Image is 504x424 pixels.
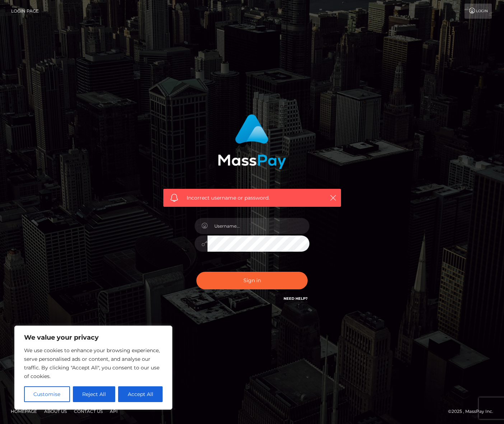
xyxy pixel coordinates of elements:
[118,386,163,402] button: Accept All
[11,4,39,19] a: Login Page
[465,4,492,19] a: Login
[218,114,286,169] img: MassPay Login
[187,194,318,202] span: Incorrect username or password.
[284,296,308,301] a: Need Help?
[14,326,172,410] div: We value your privacy
[448,407,499,415] div: © 2025 , MassPay Inc.
[24,386,70,402] button: Customise
[41,406,70,417] a: About Us
[71,406,106,417] a: Contact Us
[24,346,163,381] p: We use cookies to enhance your browsing experience, serve personalised ads or content, and analys...
[196,272,308,289] button: Sign in
[207,218,309,234] input: Username...
[24,333,163,342] p: We value your privacy
[73,386,116,402] button: Reject All
[107,406,121,417] a: API
[8,406,40,417] a: Homepage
